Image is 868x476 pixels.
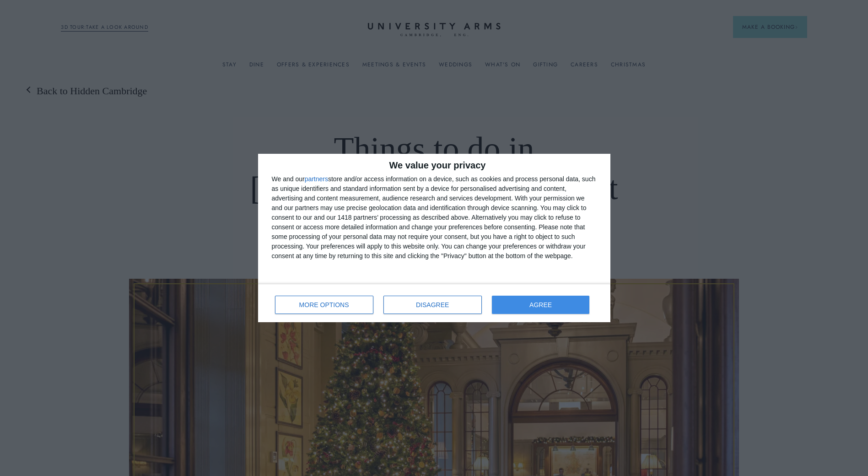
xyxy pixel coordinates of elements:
[258,154,610,322] div: qc-cmp2-ui
[272,174,597,261] div: We and our store and/or access information on a device, such as cookies and process personal data...
[305,176,328,182] button: partners
[529,302,552,308] span: AGREE
[383,296,482,314] button: DISAGREE
[416,302,449,308] span: DISAGREE
[299,302,349,308] span: MORE OPTIONS
[275,296,373,314] button: MORE OPTIONS
[272,161,597,170] h2: We value your privacy
[492,296,590,314] button: AGREE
